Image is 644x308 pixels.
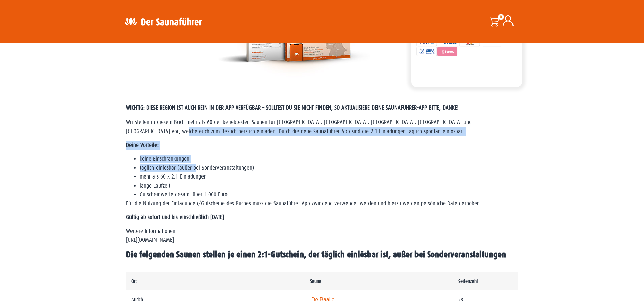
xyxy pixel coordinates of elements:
[126,142,159,148] strong: Deine Vorteile:
[126,119,472,134] span: Wir stellen in diesem Buch mehr als 60 der beliebtesten Saunen für [GEOGRAPHIC_DATA], [GEOGRAPHIC...
[140,155,518,163] li: keine Einschränkungen
[311,297,335,302] a: De Baalje
[140,172,518,181] li: mehr als 60 x 2:1-Einladungen
[126,104,459,111] span: WICHTIG: DIESE REGION IST AUCH REIN IN DER APP VERFÜGBAR – SOLLTEST DU SIE NICHT FINDEN, SO AKTUA...
[126,250,506,259] span: Die folgenden Saunen stellen je einen 2:1-Gutschein, der täglich einlösbar ist, außer bei Sonderv...
[140,190,518,199] li: Gutscheinwerte gesamt über 1.000 Euro
[140,182,518,190] li: lange Laufzeit
[126,227,518,245] p: Weitere Informationen: [URL][DOMAIN_NAME]
[458,278,478,284] strong: Seitenzahl
[126,199,518,208] p: Für die Nutzung der Einladungen/Gutscheine des Buches muss die Saunaführer-App zwingend verwendet...
[126,214,224,220] strong: Gültig ab sofort und bis einschließlich [DATE]
[310,278,321,284] strong: Sauna
[131,278,137,284] strong: Ort
[498,14,504,20] span: 0
[140,164,518,172] li: täglich einlösbar (außer bei Sonderveranstaltungen)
